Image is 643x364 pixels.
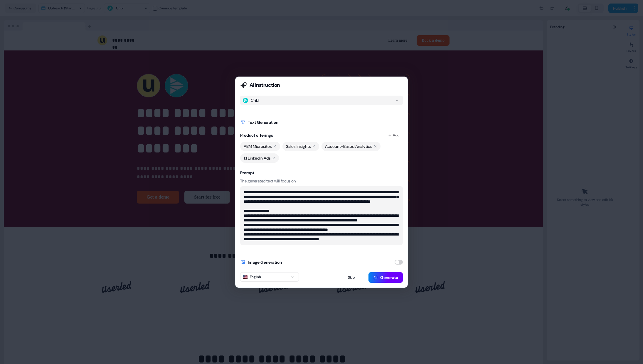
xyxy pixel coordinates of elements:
img: The English flag [243,275,248,279]
h3: Prompt [240,170,403,176]
div: Cribl [251,97,259,103]
div: English [243,274,261,280]
button: Skip [335,272,367,283]
h2: Product offerings [240,132,273,138]
button: Add [385,130,403,140]
button: Generate [368,272,403,283]
div: Account-Based Analytics [321,142,381,151]
p: The generated text will focus on: [240,178,403,184]
div: Sales Insights [282,142,319,151]
h2: AI Instruction [250,82,280,89]
div: 1:1 LinkedIn Ads [240,153,279,163]
h2: Image Generation [248,259,282,265]
h2: Text Generation [248,119,278,125]
div: ABM Microsites [240,142,280,151]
